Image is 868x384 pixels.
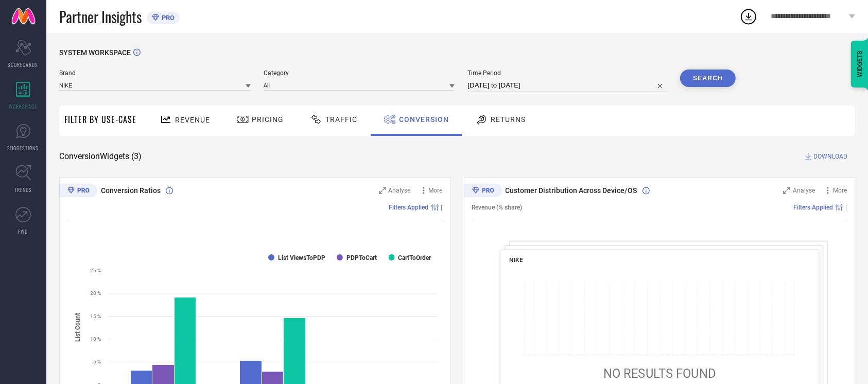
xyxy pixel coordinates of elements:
text: 5 % [93,359,101,364]
span: Filter By Use-Case [64,113,136,126]
tspan: List Count [74,313,81,342]
span: Analyse [389,187,411,194]
text: CartToOrder [398,254,432,261]
span: SYSTEM WORKSPACE [59,48,131,57]
span: Traffic [325,115,357,124]
span: Partner Insights [59,6,142,27]
span: More [833,187,847,194]
span: SCORECARDS [8,61,39,68]
span: FWD [19,228,28,235]
span: DOWNLOAD [813,151,847,162]
span: Returns [491,115,526,124]
svg: Zoom [379,187,386,194]
span: Analyse [793,187,815,194]
text: 25 % [90,268,101,273]
span: PRO [159,14,175,22]
button: Search [680,69,736,87]
span: Customer Distribution Across Device/OS [506,186,637,195]
span: Pricing [252,115,284,124]
span: TRENDS [14,186,32,194]
svg: Zoom [783,187,790,194]
text: 15 % [90,313,101,319]
div: Open download list [739,7,758,26]
span: Category [264,69,455,77]
input: Select time period [467,79,667,92]
span: Brand [59,69,251,77]
text: 20 % [90,290,101,296]
span: NO RESULTS FOUND [603,366,716,380]
text: List ViewsToPDP [278,254,325,261]
span: Time Period [467,69,667,77]
span: Conversion [399,115,449,124]
span: Conversion Ratios [101,186,161,195]
span: Revenue [175,116,210,124]
span: Revenue (% share) [472,204,523,211]
div: Premium [464,184,502,199]
span: Conversion Widgets ( 3 ) [59,151,142,162]
span: | [845,204,847,211]
span: Filters Applied [389,204,429,211]
span: Filters Applied [793,204,833,211]
span: SUGGESTIONS [8,144,39,152]
span: NIKE [509,256,523,264]
span: | [441,204,443,211]
text: 10 % [90,336,101,342]
div: Premium [59,184,97,199]
span: More [429,187,443,194]
span: WORKSPACE [9,102,38,110]
text: PDPToCart [346,254,377,261]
